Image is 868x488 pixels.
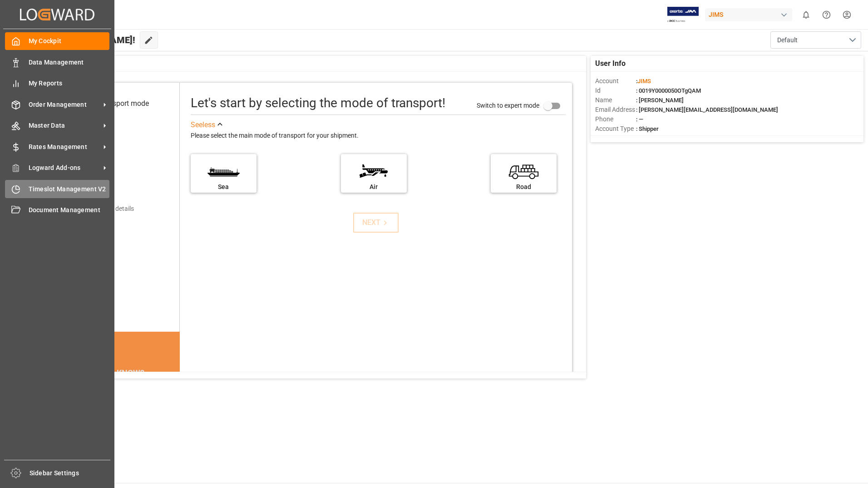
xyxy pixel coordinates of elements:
span: : [636,78,651,85]
span: Email Address [595,105,636,115]
span: User Info [595,58,626,69]
div: NEXT [362,217,390,228]
span: Default [777,35,798,45]
span: JIMS [637,78,651,85]
span: Timeslot Management V2 [29,184,110,194]
span: Document Management [29,205,110,215]
span: My Reports [29,79,110,88]
button: show 0 new notifications [796,5,816,25]
span: : [PERSON_NAME][EMAIL_ADDRESS][DOMAIN_NAME] [636,106,778,113]
span: Name [595,95,636,105]
span: Order Management [29,100,100,110]
span: : — [636,116,643,123]
a: Data Management [5,53,109,71]
div: JIMS [705,8,792,21]
div: Let's start by selecting the mode of transport! [191,94,445,113]
div: Please select the main mode of transport for your shipment. [191,130,566,141]
span: Phone [595,115,636,124]
div: Air [345,182,402,192]
div: Add shipping details [77,204,134,214]
a: Document Management [5,201,109,219]
span: Hello [PERSON_NAME]! [38,31,135,49]
button: JIMS [705,6,796,23]
button: open menu [770,31,861,49]
div: Road [495,182,552,192]
div: Sea [195,182,252,192]
img: Exertis%20JAM%20-%20Email%20Logo.jpg_1722504956.jpg [667,7,699,23]
span: Sidebar Settings [30,468,111,478]
span: Switch to expert mode [477,101,539,109]
button: NEXT [353,213,399,233]
a: My Cockpit [5,32,109,50]
span: Account [595,76,636,86]
span: Rates Management [29,142,100,152]
span: Data Management [29,58,110,67]
span: Master Data [29,121,100,130]
button: Help Center [816,5,837,25]
span: : 0019Y0000050OTgQAM [636,87,701,94]
div: See less [191,120,215,130]
span: Logward Add-ons [29,163,100,173]
a: Timeslot Management V2 [5,180,109,198]
span: Account Type [595,124,636,134]
span: Id [595,86,636,95]
span: : [PERSON_NAME] [636,97,684,104]
span: My Cockpit [29,36,110,46]
span: : Shipper [636,125,659,132]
